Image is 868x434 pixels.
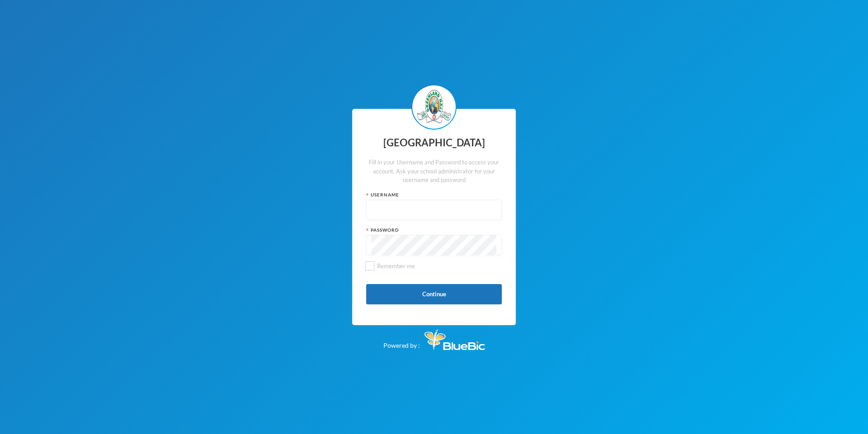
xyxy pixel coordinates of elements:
[366,134,502,152] div: [GEOGRAPHIC_DATA]
[383,325,485,350] div: Powered by :
[373,262,419,270] span: Remember me
[366,227,502,233] div: Password
[366,191,502,198] div: Username
[366,158,502,185] div: Fill in your Username and Password to access your account. Ask your school administrator for your...
[366,284,502,304] button: Continue
[425,330,485,350] img: Bluebic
